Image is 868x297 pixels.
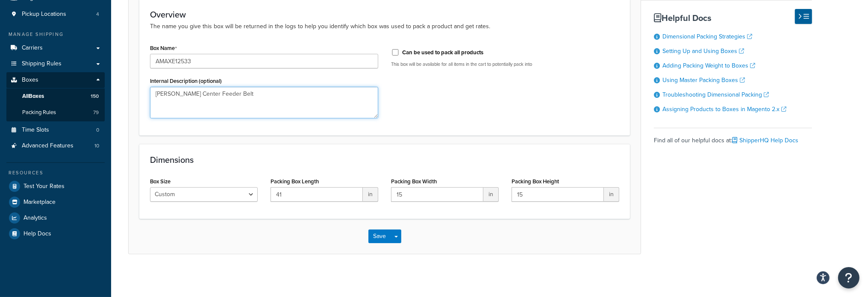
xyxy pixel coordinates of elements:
[24,183,65,190] span: Test Your Rates
[483,187,499,202] span: in
[150,45,177,52] label: Box Name
[6,6,105,22] a: Pickup Locations4
[22,11,66,18] span: Pickup Locations
[795,9,812,24] button: Hide Help Docs
[6,210,105,226] a: Analytics
[6,105,105,121] a: Packing Rules79
[22,60,62,68] span: Shipping Rules
[150,22,619,31] p: The name you give this box will be returned in the logs to help you identify which box was used t...
[150,155,619,165] h3: Dimensions
[150,78,222,84] label: Internal Description (optional)
[6,56,105,72] a: Shipping Rules
[93,109,99,116] span: 79
[6,138,105,154] li: Advanced Features
[22,109,56,116] span: Packing Rules
[150,178,171,185] label: Box Size
[368,229,391,243] button: Save
[6,88,105,104] a: AllBoxes150
[6,179,105,194] a: Test Your Rates
[94,142,99,150] span: 10
[654,13,812,23] h3: Helpful Docs
[6,105,105,121] li: Packing Rules
[271,178,319,185] label: Packing Box Length
[604,187,619,202] span: in
[838,267,859,288] button: Open Resource Center
[6,31,105,38] div: Manage Shipping
[24,230,51,238] span: Help Docs
[363,187,378,202] span: in
[662,105,786,114] a: Assigning Products to Boxes in Magento 2.x
[6,169,105,176] div: Resources
[512,178,559,185] label: Packing Box Height
[96,11,99,18] span: 4
[6,6,105,22] li: Pickup Locations
[391,61,619,68] p: This box will be available for all items in the cart to potentially pack into
[6,122,105,138] li: Time Slots
[6,122,105,138] a: Time Slots0
[22,93,44,100] span: All Boxes
[6,72,105,88] a: Boxes
[662,76,745,85] a: Using Master Packing Boxes
[24,199,56,206] span: Marketplace
[6,138,105,154] a: Advanced Features10
[6,72,105,121] li: Boxes
[91,93,99,100] span: 150
[24,215,47,222] span: Analytics
[96,126,99,134] span: 0
[22,126,49,134] span: Time Slots
[732,136,798,145] a: ShipperHQ Help Docs
[391,178,437,185] label: Packing Box Width
[662,32,752,41] a: Dimensional Packing Strategies
[662,90,769,99] a: Troubleshooting Dimensional Packing
[654,128,812,147] div: Find all of our helpful docs at:
[150,10,619,19] h3: Overview
[662,61,755,70] a: Adding Packing Weight to Boxes
[402,49,483,56] label: Can be used to pack all products
[22,142,74,150] span: Advanced Features
[22,44,43,52] span: Carriers
[6,194,105,210] a: Marketplace
[6,226,105,241] a: Help Docs
[662,47,744,56] a: Setting Up and Using Boxes
[150,87,378,118] textarea: [PERSON_NAME] Center Feeder Belt
[6,40,105,56] a: Carriers
[22,76,38,84] span: Boxes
